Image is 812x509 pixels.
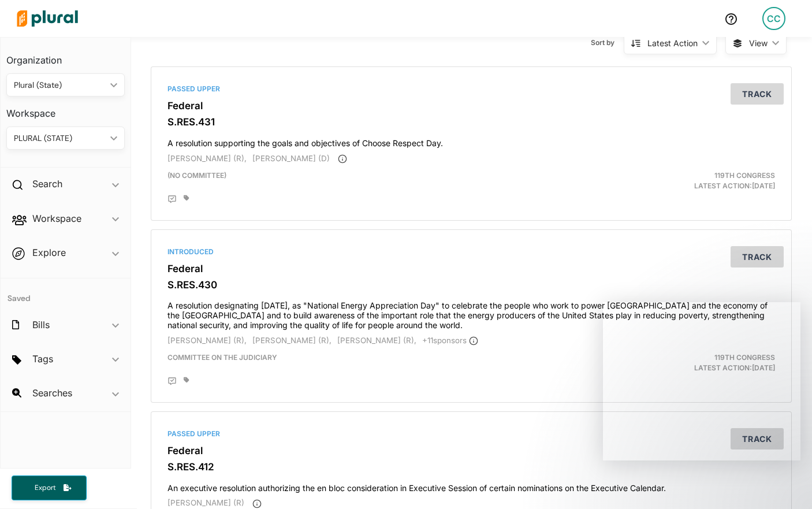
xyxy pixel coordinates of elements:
[167,247,775,257] div: Introduced
[167,84,775,94] div: Passed Upper
[14,79,106,91] div: Plural (State)
[647,37,698,49] div: Latest Action
[252,154,330,163] span: [PERSON_NAME] (D)
[32,318,50,331] h2: Bills
[6,96,125,122] h3: Workspace
[714,171,775,180] span: 119th Congress
[337,336,416,345] span: [PERSON_NAME] (R),
[167,353,277,362] span: Committee on the Judiciary
[167,498,244,507] span: [PERSON_NAME] (R)
[32,246,66,259] h2: Explore
[762,7,785,30] div: CC
[731,246,784,267] button: Track
[603,302,800,460] iframe: Intercom live chat message
[1,278,131,307] h4: Saved
[167,478,775,493] h4: An executive resolution authorizing the en bloc consideration in Executive Session of certain nom...
[167,336,247,345] span: [PERSON_NAME] (R),
[32,212,81,225] h2: Workspace
[14,132,106,144] div: PLURAL (STATE)
[167,279,775,291] h3: S.RES.430
[773,470,800,497] iframe: Intercom live chat
[753,2,795,35] a: CC
[749,37,768,49] span: View
[167,263,775,274] h3: Federal
[167,195,177,204] div: Add Position Statement
[576,352,784,373] div: Latest Action: [DATE]
[167,461,775,473] h3: S.RES.412
[422,336,478,345] span: + 11 sponsor s
[167,295,775,330] h4: A resolution designating [DATE], as "National Energy Appreciation Day" to celebrate the people wh...
[12,475,87,500] button: Export
[27,483,64,493] span: Export
[32,352,53,365] h2: Tags
[167,445,775,456] h3: Federal
[167,100,775,112] h3: Federal
[167,133,775,148] h4: A resolution supporting the goals and objectives of Choose Respect Day.
[167,116,775,128] h3: S.RES.431
[184,377,189,384] div: Add tags
[731,83,784,105] button: Track
[591,38,624,48] span: Sort by
[32,177,62,190] h2: Search
[184,195,189,202] div: Add tags
[167,154,247,163] span: [PERSON_NAME] (R),
[167,377,177,386] div: Add Position Statement
[6,43,125,69] h3: Organization
[32,387,72,399] h2: Searches
[167,429,775,439] div: Passed Upper
[159,170,575,191] div: (no committee)
[252,336,331,345] span: [PERSON_NAME] (R),
[576,170,784,191] div: Latest Action: [DATE]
